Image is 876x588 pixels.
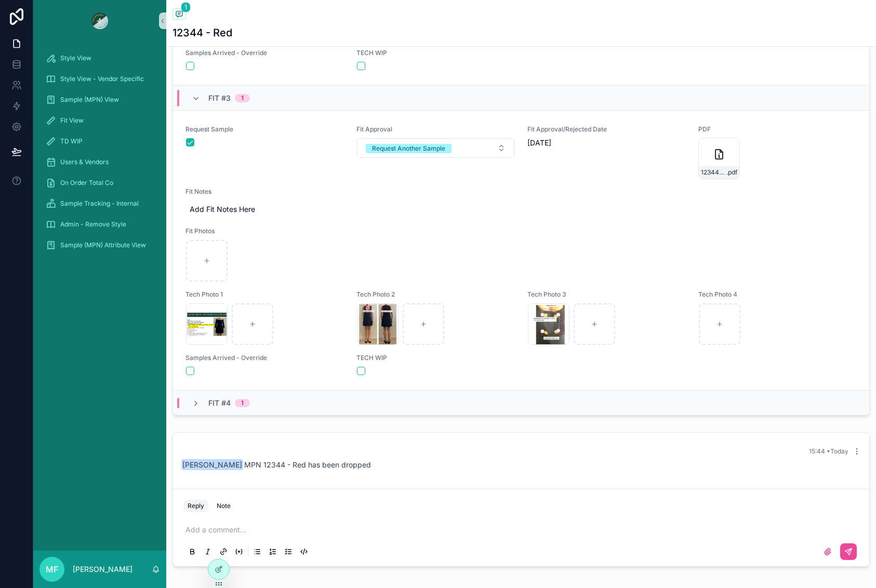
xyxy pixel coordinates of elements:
span: Sample (MPN) Attribute View [60,241,146,249]
span: PDF [698,125,857,133]
button: Note [213,500,235,512]
span: Fit Photos [185,227,857,235]
span: .pdf [726,168,737,177]
div: 1 [241,94,244,102]
span: [PERSON_NAME] [181,459,243,470]
span: Sample Tracking - Internal [60,199,139,208]
div: Note [217,502,231,510]
a: Request SampleFit ApprovalSelect ButtonFit Approval/Rejected Date[DATE]PDF12344---Red---Fit-#3.pd... [173,110,869,390]
p: [PERSON_NAME] [73,564,132,574]
span: [DATE] [527,138,686,148]
button: Select Button [357,138,514,158]
span: Admin - Remove Style [60,220,126,229]
a: Fit View [39,111,160,130]
a: Style View [39,49,160,68]
span: 1 [181,2,191,12]
a: Sample Tracking - Internal [39,194,160,213]
a: Sample (MPN) Attribute View [39,236,160,255]
span: Style View - Vendor Specific [60,75,144,83]
a: Users & Vendors [39,153,160,171]
span: 15:44 • Today [809,447,848,455]
span: MF [46,563,58,576]
span: TD WIP [60,137,83,145]
a: Sample (MPN) View [39,90,160,109]
img: App logo [91,12,108,29]
span: MPN 12344 - Red has been dropped [181,460,371,469]
a: Style View - Vendor Specific [39,70,160,88]
span: Tech Photo 2 [356,290,515,299]
span: Request Sample [185,125,344,133]
h1: 12344 - Red [172,25,232,40]
span: Add Fit Notes Here [190,204,853,215]
div: scrollable content [33,42,166,268]
span: Fit View [60,116,84,125]
span: Fit Notes [185,188,857,196]
span: On Order Total Co [60,179,113,187]
span: Tech Photo 3 [527,290,686,299]
span: TECH WIP [356,354,515,362]
div: 1 [241,399,244,407]
span: Sample (MPN) View [60,96,119,104]
span: Fit Approval/Rejected Date [527,125,686,133]
span: Tech Photo 1 [185,290,344,299]
span: TECH WIP [356,49,515,57]
span: Style View [60,54,91,62]
span: Tech Photo 4 [698,290,857,299]
button: 1 [172,8,186,21]
span: 12344---Red---Fit-#3 [701,168,726,177]
a: Admin - Remove Style [39,215,160,234]
a: On Order Total Co [39,173,160,192]
span: Samples Arrived - Override [185,354,344,362]
span: Samples Arrived - Override [185,49,344,57]
span: Users & Vendors [60,158,109,166]
div: Request Another Sample [372,144,445,153]
button: Reply [183,500,208,512]
span: Fit Approval [356,125,515,133]
a: TD WIP [39,132,160,151]
span: Fit #4 [208,398,231,408]
span: Fit #3 [208,93,231,103]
